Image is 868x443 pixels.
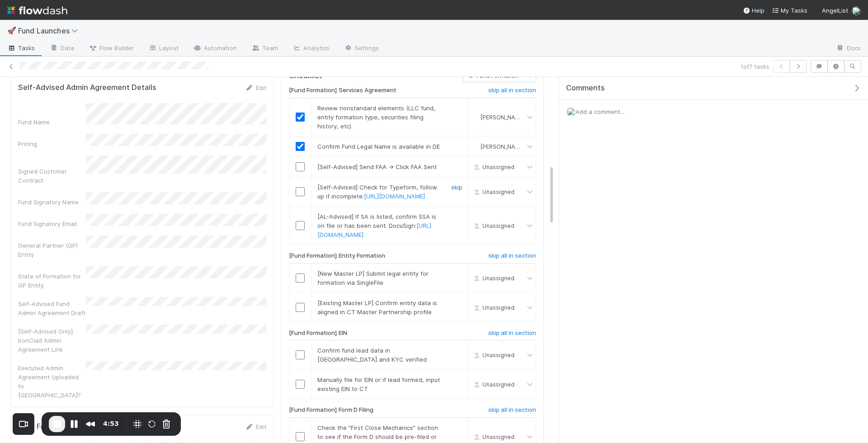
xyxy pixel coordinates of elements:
[488,330,536,340] a: skip all in section
[466,72,518,79] span: Fund Formation
[472,164,514,170] span: Unassigned
[772,7,807,14] span: My Tasks
[472,434,514,440] span: Unassigned
[472,274,514,281] span: Unassigned
[472,352,514,358] span: Unassigned
[81,42,141,56] a: Flow Builder
[289,406,373,414] h6: [Fund Formation] Form D Filing
[285,42,337,56] a: Analytics
[141,42,186,56] a: Layout
[317,143,440,150] span: Confirm Fund Legal Name is available in DE
[7,27,16,34] span: 🚀
[18,241,86,259] div: General Partner (GP) Entity
[244,42,285,56] a: Team
[481,114,525,121] span: [PERSON_NAME]
[317,376,440,392] span: Manually file for EIN or if lead formed, input existing EIN to CT
[289,87,396,94] h6: [Fund Formation] Services Agreement
[488,406,536,414] h6: skip all in section
[472,381,514,388] span: Unassigned
[472,304,514,311] span: Unassigned
[772,6,807,15] a: My Tasks
[289,330,347,337] h6: [Fund Formation] EIN
[472,189,514,195] span: Unassigned
[7,3,67,18] img: logo-inverted-e16ddd16eac7371096b0.svg
[18,198,86,207] div: Fund Signatory Name
[7,43,35,52] span: Tasks
[472,222,514,229] span: Unassigned
[317,213,436,238] span: [AL-Advised] If SA is listed, confirm SSA is on file or has been sent. DocuSign:
[566,84,605,93] span: Comments
[18,118,86,127] div: Fund Name
[18,139,86,148] div: Pricing
[822,7,848,14] span: AngelList
[576,108,624,115] span: Add a comment...
[18,363,86,400] div: Executed Admin Agreement Uploaded to [GEOGRAPHIC_DATA]?
[488,252,536,263] a: skip all in section
[472,113,479,121] img: avatar_892eb56c-5b5a-46db-bf0b-2a9023d0e8f8.png
[317,270,429,286] span: [New Master LP] Submit legal entity for formation via SingleFile
[42,42,81,56] a: Data
[829,42,868,56] a: Docs
[337,42,386,56] a: Settings
[289,252,385,259] h6: [Fund Formation] Entity Formation
[566,107,576,116] img: avatar_892eb56c-5b5a-46db-bf0b-2a9023d0e8f8.png
[18,299,86,317] div: Self-Advised Fund Admin Agreement Draft
[317,184,437,200] span: [Self-Advised] Check for Typeform, follow up if incomplete:
[89,43,134,52] span: Flow Builder
[488,87,536,98] a: skip all in section
[18,219,86,228] div: Fund Signatory Email
[245,423,266,430] a: Edit
[18,83,156,92] h5: Self-Advised Admin Agreement Details
[488,406,536,417] a: skip all in section
[18,327,86,354] div: [Self-Advised Only] IronClad Admin Agreement Link
[245,84,266,91] a: Edit
[743,6,764,15] div: Help
[317,104,435,130] span: Review nonstandard elements (LLC fund, entity formation type, securities filing history, etc)
[741,62,769,71] span: 1 of 7 tasks
[317,163,437,170] span: [Self-Advised] Send FAA -> Click FAA Sent
[317,299,437,316] span: [Existing Master LP] Confirm entity data is aligned in CT Master Partnership profile
[472,143,479,150] img: avatar_892eb56c-5b5a-46db-bf0b-2a9023d0e8f8.png
[18,26,82,35] span: Fund Launches
[186,42,244,56] a: Automation
[488,330,536,337] h6: skip all in section
[18,272,86,290] div: State of Formation for GP Entity
[852,6,861,15] img: avatar_892eb56c-5b5a-46db-bf0b-2a9023d0e8f8.png
[364,193,425,200] a: [URL][DOMAIN_NAME]
[317,347,427,363] span: Confirm fund lead data in [GEOGRAPHIC_DATA] and KYC verified
[451,184,462,191] a: skip
[488,252,536,259] h6: skip all in section
[488,87,536,94] h6: skip all in section
[18,167,86,185] div: Signed Customer Contract
[481,143,525,150] span: [PERSON_NAME]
